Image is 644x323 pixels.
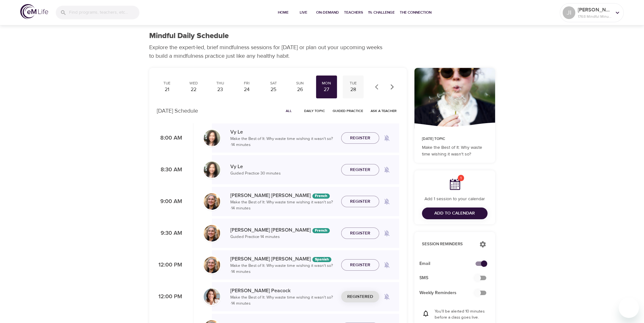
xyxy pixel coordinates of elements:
p: Make the Best of It: Why waste time wishing it wasn't so? · 14 minutes [230,199,336,212]
button: Register [341,196,379,208]
div: 24 [239,86,255,93]
img: Maria%20Alonso%20Martinez.png [204,257,220,273]
p: [PERSON_NAME] [PERSON_NAME] [230,192,336,199]
span: Remind me when a class goes live every Monday at 12:00 PM [379,289,394,304]
p: [PERSON_NAME] [PERSON_NAME] [230,255,336,263]
span: 1 [458,175,464,181]
span: Add to Calendar [434,209,475,217]
span: Weekly Reminders [419,290,480,296]
button: All [279,106,299,116]
p: 12:00 PM [157,261,182,269]
div: Tue [159,81,175,86]
p: [PERSON_NAME] [578,6,611,14]
p: Make the Best of It: Why waste time wishing it wasn't so? · 14 minutes [230,263,336,275]
div: 21 [159,86,175,93]
span: Ask a Teacher [371,108,397,114]
div: Sat [265,81,281,86]
p: 8:30 AM [157,166,182,174]
div: 22 [186,86,201,93]
p: 9:00 AM [157,197,182,206]
div: The episodes in this programs will be in French [312,228,330,233]
iframe: Button to launch messaging window [619,298,639,318]
p: Guided Practice · 30 minutes [230,170,336,177]
span: Register [350,261,370,269]
p: 12:00 PM [157,293,182,301]
p: Make the Best of It: Why waste time wishing it wasn't so? · 14 minutes [230,136,336,148]
span: Daily Topic [304,108,325,114]
div: 26 [292,86,308,93]
span: Register [350,134,370,142]
span: 1% Challenge [368,9,395,16]
div: 23 [212,86,228,93]
div: The episodes in this programs will be in French [312,194,330,199]
span: Remind me when a class goes live every Monday at 9:30 AM [379,226,394,241]
div: JI [563,6,575,19]
p: [DATE] Schedule [157,107,198,115]
div: Wed [186,81,201,86]
p: Vy Le [230,163,336,170]
img: Maria%20Alonso%20Martinez.png [204,225,220,241]
span: Remind me when a class goes live every Monday at 12:00 PM [379,257,394,273]
h1: Mindful Daily Schedule [149,31,229,41]
p: [PERSON_NAME] Peacock [230,287,336,294]
img: Maria%20Alonso%20Martinez.png [204,193,220,210]
div: Mon [319,81,335,86]
span: Guided Practice [333,108,363,114]
span: All [281,108,296,114]
div: Thu [212,81,228,86]
button: Register [341,164,379,176]
span: Registered [347,293,373,301]
p: Vy Le [230,128,336,136]
span: Teachers [344,9,363,16]
p: [PERSON_NAME] [PERSON_NAME] [230,226,336,234]
span: Live [296,9,311,16]
div: Fri [239,81,255,86]
span: Home [276,9,291,16]
span: Register [350,229,370,237]
input: Find programs, teachers, etc... [69,6,139,19]
div: The episodes in this programs will be in Spanish [312,257,331,262]
img: logo [20,4,48,19]
img: vy-profile-good-3.jpg [204,130,220,146]
span: The Connection [400,9,431,16]
span: Email [419,260,480,267]
div: 27 [319,86,335,93]
p: Add 1 session to your calendar [422,196,488,202]
div: 25 [265,86,281,93]
button: Ask a Teacher [368,106,399,116]
p: 9:30 AM [157,229,182,238]
button: Add to Calendar [422,208,488,219]
p: Guided Practice · 14 minutes [230,234,336,240]
p: [DATE] Topic [422,136,488,142]
img: vy-profile-good-3.jpg [204,161,220,178]
span: Register [350,198,370,206]
button: Register [341,227,379,239]
button: Register [341,259,379,271]
span: Remind me when a class goes live every Monday at 8:30 AM [379,162,394,177]
span: On-Demand [316,9,339,16]
button: Register [341,132,379,144]
p: You'll be alerted 10 minutes before a class goes live. [435,308,488,321]
div: Tue [345,81,361,86]
p: Session Reminders [422,241,473,247]
p: Explore the expert-led, brief mindfulness sessions for [DATE] or plan out your upcoming weeks to ... [149,43,387,60]
img: Susan_Peacock-min.jpg [204,288,220,305]
button: Guided Practice [330,106,366,116]
div: 28 [345,86,361,93]
span: SMS [419,275,480,281]
button: Registered [341,291,379,303]
span: Remind me when a class goes live every Monday at 9:00 AM [379,194,394,209]
p: 1768 Mindful Minutes [578,14,611,19]
p: Make the Best of It: Why waste time wishing it wasn't so? · 14 minutes [230,294,336,307]
div: Sun [292,81,308,86]
button: Daily Topic [302,106,328,116]
p: 8:00 AM [157,134,182,142]
span: Register [350,166,370,174]
p: Make the Best of It: Why waste time wishing it wasn't so? [422,144,488,158]
span: Remind me when a class goes live every Monday at 8:00 AM [379,130,394,146]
